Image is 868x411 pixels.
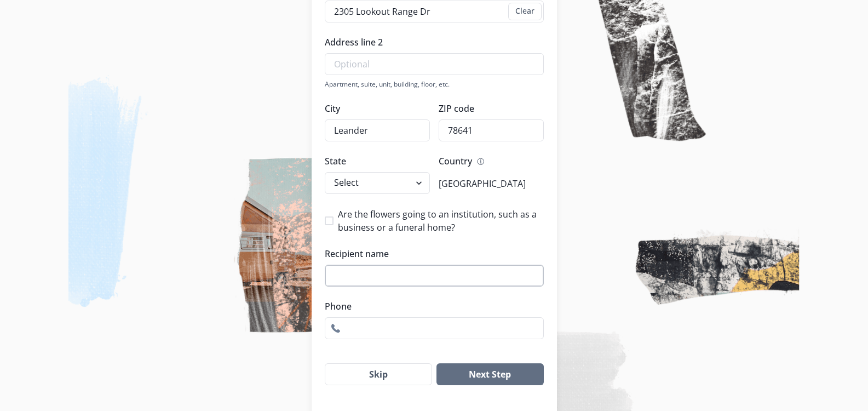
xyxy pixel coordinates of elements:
[439,119,544,141] input: 5 digits
[325,102,423,115] label: City
[325,155,423,168] label: State
[338,208,544,234] span: Are the flowers going to an institution, such as a business or a funeral home?
[439,155,537,169] label: Country
[325,53,544,75] input: Optional
[436,363,543,385] button: Next Step
[325,363,433,385] button: Skip
[325,36,537,49] label: Address line 2
[325,300,537,313] label: Phone
[439,177,526,190] p: [GEOGRAPHIC_DATA]
[474,155,487,168] button: Info
[325,247,537,260] label: Recipient name
[508,3,542,20] button: Clear
[325,79,544,89] div: Apartment, suite, unit, building, floor, etc.
[439,102,537,115] label: ZIP code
